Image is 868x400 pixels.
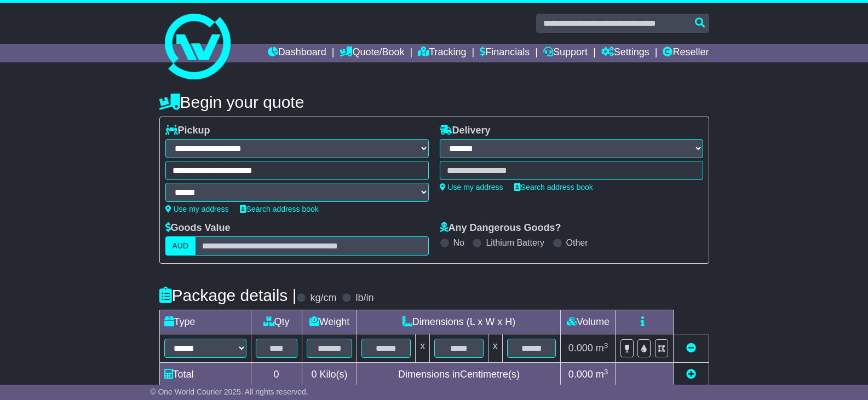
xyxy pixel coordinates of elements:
label: Pickup [165,125,210,137]
span: m [596,343,608,353]
a: Dashboard [268,44,326,62]
label: No [453,237,464,248]
label: Lithium Battery [486,237,544,248]
label: Delivery [440,125,491,137]
a: Remove this item [686,343,696,353]
td: Qty [251,310,302,334]
td: x [488,334,502,363]
td: Volume [561,310,616,334]
a: Tracking [418,44,466,62]
sup: 3 [604,368,608,376]
span: 0.000 [568,369,593,380]
td: 0 [251,363,302,387]
a: Financials [480,44,530,62]
span: 0.000 [568,343,593,353]
a: Search address book [240,205,319,213]
td: Kilo(s) [302,363,357,387]
a: Settings [601,44,649,62]
td: Type [159,310,251,334]
label: Any Dangerous Goods? [440,222,561,234]
label: kg/cm [310,292,336,304]
span: © One World Courier 2025. All rights reserved. [150,387,308,396]
label: Other [566,237,588,248]
td: x [416,334,430,363]
span: 0 [311,369,317,380]
a: Use my address [440,183,503,192]
td: Total [159,363,251,387]
a: Support [543,44,588,62]
label: Goods Value [165,222,231,234]
a: Quote/Book [340,44,404,62]
td: Dimensions in Centimetre(s) [357,363,561,387]
label: AUD [165,236,196,256]
span: m [596,369,608,380]
a: Use my address [165,205,229,213]
td: Dimensions (L x W x H) [357,310,561,334]
h4: Begin your quote [159,93,709,111]
a: Add new item [686,369,696,380]
a: Reseller [663,44,709,62]
h4: Package details | [159,286,297,304]
sup: 3 [604,341,608,350]
label: lb/in [355,292,373,304]
a: Search address book [514,183,593,192]
td: Weight [302,310,357,334]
